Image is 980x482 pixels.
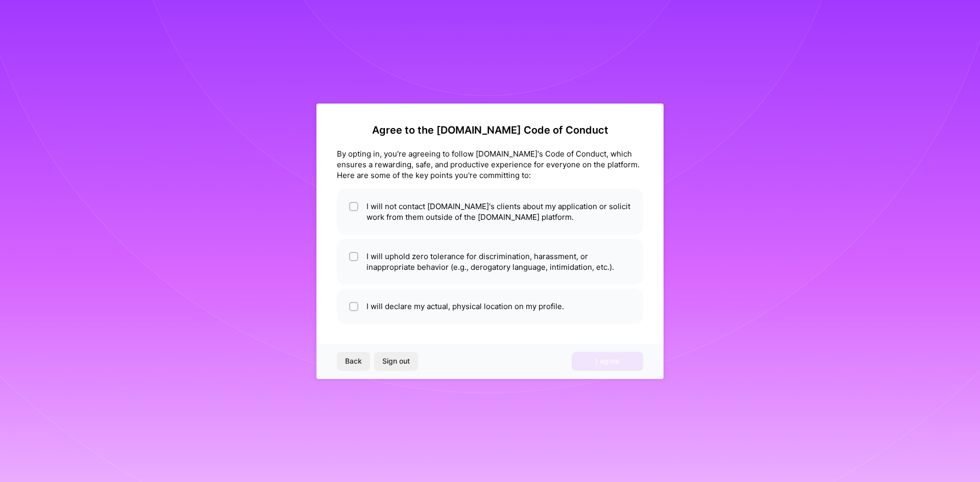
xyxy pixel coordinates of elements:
li: I will uphold zero tolerance for discrimination, harassment, or inappropriate behavior (e.g., der... [337,239,643,285]
h2: Agree to the [DOMAIN_NAME] Code of Conduct [337,124,643,136]
button: Sign out [374,352,418,370]
li: I will declare my actual, physical location on my profile. [337,289,643,324]
div: By opting in, you're agreeing to follow [DOMAIN_NAME]'s Code of Conduct, which ensures a rewardin... [337,148,643,181]
span: Back [345,356,362,366]
button: Back [337,352,370,370]
span: Sign out [382,356,410,366]
li: I will not contact [DOMAIN_NAME]'s clients about my application or solicit work from them outside... [337,189,643,235]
